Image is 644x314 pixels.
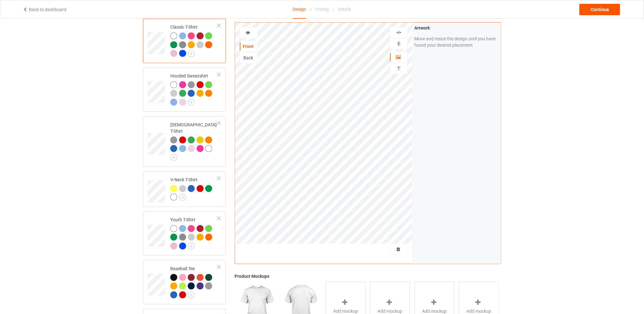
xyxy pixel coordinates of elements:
div: [DEMOGRAPHIC_DATA] T-Shirt [143,116,226,167]
div: Baseball Tee [143,260,226,304]
div: Design [293,0,306,19]
div: V-Neck T-Shirt [170,177,218,200]
div: Back [240,55,257,61]
img: svg+xml;base64,PD94bWwgdmVyc2lvbj0iMS4wIiBlbmNvZGluZz0iVVRGLTgiPz4KPHN2ZyB3aWR0aD0iMjJweCIgaGVpZ2... [188,99,195,106]
div: Move and resize the design until you have found your desired placement [414,36,498,48]
div: Pricing [315,0,329,18]
img: heather_texture.png [205,283,212,290]
div: Details [338,0,351,18]
img: svg%3E%0A [396,30,402,36]
div: Youth T-Shirt [143,211,226,256]
img: svg+xml;base64,PD94bWwgdmVyc2lvbj0iMS4wIiBlbmNvZGluZz0iVVRGLTgiPz4KPHN2ZyB3aWR0aD0iMjJweCIgaGVpZ2... [188,243,195,250]
div: Front [240,43,257,50]
div: Product Mockups [235,273,501,279]
div: [DEMOGRAPHIC_DATA] T-Shirt [170,122,218,159]
a: Back to dashboard [23,7,66,12]
div: Youth T-Shirt [170,217,218,249]
img: svg+xml;base64,PD94bWwgdmVyc2lvbj0iMS4wIiBlbmNvZGluZz0iVVRGLTgiPz4KPHN2ZyB3aWR0aD0iMjJweCIgaGVpZ2... [170,154,177,161]
img: svg+xml;base64,PD94bWwgdmVyc2lvbj0iMS4wIiBlbmNvZGluZz0iVVRGLTgiPz4KPHN2ZyB3aWR0aD0iMjJweCIgaGVpZ2... [188,50,195,57]
div: Classic T-Shirt [170,24,218,57]
img: heather_texture.png [179,234,186,241]
div: V-Neck T-Shirt [143,171,226,207]
div: Hooded Sweatshirt [170,73,218,105]
div: Hooded Sweatshirt [143,68,226,112]
img: svg%3E%0A [396,41,402,47]
img: svg+xml;base64,PD94bWwgdmVyc2lvbj0iMS4wIiBlbmNvZGluZz0iVVRGLTgiPz4KPHN2ZyB3aWR0aD0iMjJweCIgaGVpZ2... [188,291,195,298]
img: heather_texture.png [179,41,186,48]
div: Artwork [414,25,498,31]
img: svg%3E%0A [396,65,402,71]
div: Baseball Tee [170,265,218,298]
div: Continue [580,4,620,15]
img: svg+xml;base64,PD94bWwgdmVyc2lvbj0iMS4wIiBlbmNvZGluZz0iVVRGLTgiPz4KPHN2ZyB3aWR0aD0iMjJweCIgaGVpZ2... [179,194,186,201]
div: Classic T-Shirt [143,19,226,63]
